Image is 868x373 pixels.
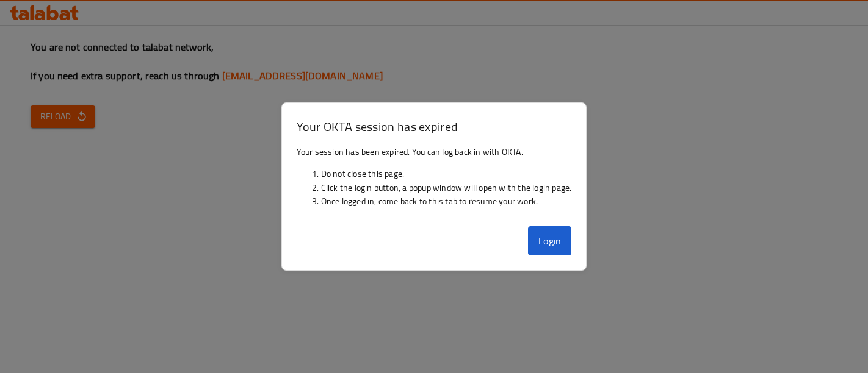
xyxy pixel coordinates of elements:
li: Do not close this page. [321,167,572,180]
div: Your session has been expired. You can log back in with OKTA. [282,140,587,222]
li: Once logged in, come back to this tab to resume your work. [321,194,572,208]
h3: Your OKTA session has expired [297,118,572,135]
button: Login [528,226,572,255]
li: Click the login button, a popup window will open with the login page. [321,181,572,194]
